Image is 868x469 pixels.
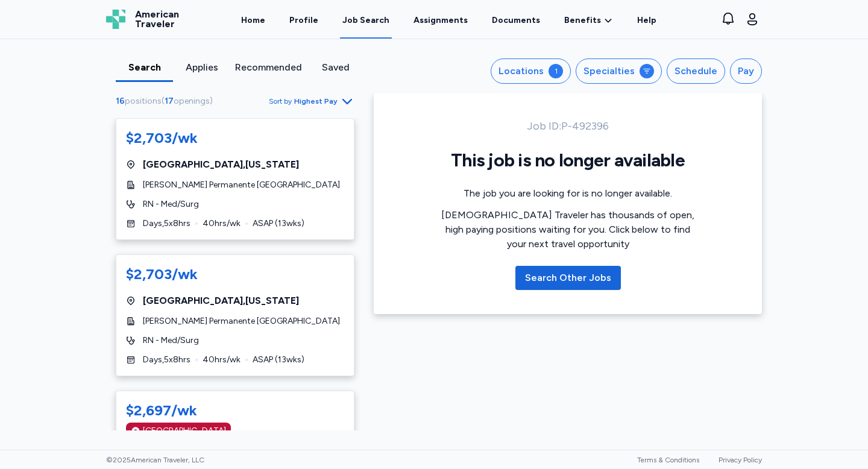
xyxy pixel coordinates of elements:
[253,218,304,230] span: ASAP ( 13 wks)
[564,14,601,27] span: Benefits
[294,96,338,106] span: Highest Pay
[106,455,204,465] span: © 2025 American Traveler, LLC
[441,118,694,134] div: Job ID: P-492396
[143,218,190,230] span: Days , 5 x 8 hrs
[203,354,241,366] span: 40 hrs/wk
[667,58,725,84] button: Schedule
[143,179,340,191] span: [PERSON_NAME] Permanente [GEOGRAPHIC_DATA]
[730,58,762,84] button: Pay
[675,64,717,78] div: Schedule
[143,294,299,308] span: [GEOGRAPHIC_DATA] , [US_STATE]
[203,218,241,230] span: 40 hrs/wk
[583,64,635,78] div: Specialties
[116,95,218,107] div: ( )
[126,265,198,284] div: $2,703/wk
[515,266,621,290] button: Search Other Jobs
[143,335,199,347] span: RN - Med/Surg
[126,128,198,148] div: $2,703/wk
[106,10,125,29] img: Logo
[116,96,125,106] span: 16
[441,208,694,251] div: [DEMOGRAPHIC_DATA] Traveler has thousands of open, high paying positions waiting for you. Click b...
[126,401,197,420] div: $2,697/wk
[269,96,292,106] span: Sort by
[441,186,694,201] div: The job you are looking for is no longer available.
[174,96,210,106] span: openings
[576,58,662,84] button: Specialties
[549,64,563,78] div: 1
[269,94,354,109] button: Sort byHighest Pay
[525,271,611,285] div: Search Other Jobs
[342,14,389,27] div: Job Search
[143,315,340,327] span: [PERSON_NAME] Permanente [GEOGRAPHIC_DATA]
[719,456,762,464] a: Privacy Policy
[143,198,199,210] span: RN - Med/Surg
[491,58,571,84] button: Locations1
[121,60,168,75] div: Search
[441,149,694,172] h1: This job is no longer available
[235,60,302,75] div: Recommended
[143,354,190,366] span: Days , 5 x 8 hrs
[135,10,179,29] span: American Traveler
[564,14,613,27] a: Benefits
[637,456,699,464] a: Terms & Conditions
[498,64,544,78] div: Locations
[312,60,359,75] div: Saved
[253,354,304,366] span: ASAP ( 13 wks)
[340,1,392,39] a: Job Search
[143,157,299,172] span: [GEOGRAPHIC_DATA] , [US_STATE]
[178,60,225,75] div: Applies
[143,425,226,437] div: [GEOGRAPHIC_DATA]
[165,96,174,106] span: 17
[738,64,754,78] div: Pay
[125,96,162,106] span: positions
